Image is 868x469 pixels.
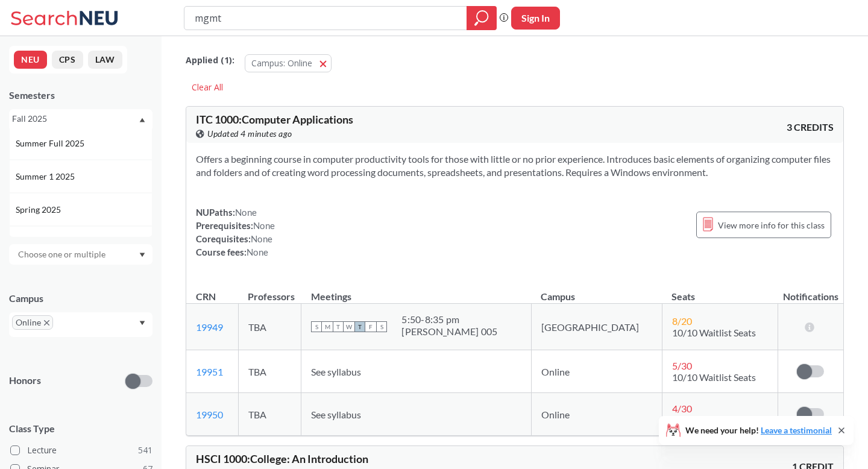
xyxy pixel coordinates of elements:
svg: X to remove pill [44,320,49,326]
button: NEU [14,51,47,69]
a: Leave a testimonial [761,425,832,435]
span: Summer 1 2025 [16,170,77,183]
span: Class Type [9,422,153,435]
span: 10/10 Waitlist Seats [672,371,756,383]
th: Meetings [301,278,532,304]
span: 8 / 20 [672,315,692,327]
span: 541 [138,444,153,457]
div: magnifying glass [467,6,497,30]
button: LAW [88,51,122,69]
span: We need your help! [685,426,832,435]
div: OnlineX to remove pillDropdown arrow [9,312,153,337]
span: HSCI 1000 : College: An Introduction [196,452,368,465]
td: Online [531,393,662,436]
th: Seats [662,278,778,304]
button: Campus: Online [245,54,332,72]
span: T [354,321,365,332]
span: Campus: Online [251,57,312,69]
svg: Dropdown arrow [139,118,145,122]
th: Campus [531,278,662,304]
span: 4 / 30 [672,403,692,414]
a: 19951 [196,366,223,377]
input: Choose one or multiple [12,247,113,262]
th: Notifications [778,278,843,304]
td: TBA [238,393,301,436]
span: 10/10 Waitlist Seats [672,414,756,426]
div: NUPaths: Prerequisites: Corequisites: Course fees: [196,206,275,259]
div: Clear All [186,78,229,96]
span: S [376,321,387,332]
span: Fall 2024 [16,236,53,250]
span: S [311,321,322,332]
td: TBA [238,304,301,350]
span: Spring 2025 [16,203,63,216]
div: Fall 2025 [12,112,138,125]
div: 5:50 - 8:35 pm [401,313,497,326]
span: T [333,321,344,332]
span: Summer Full 2025 [16,137,87,150]
div: Semesters [9,89,153,102]
section: Offers a beginning course in computer productivity tools for those with little or no prior experi... [196,153,834,179]
th: Professors [238,278,301,304]
div: CRN [196,290,216,303]
span: OnlineX to remove pill [12,315,53,330]
td: [GEOGRAPHIC_DATA] [531,304,662,350]
input: Class, professor, course number, "phrase" [193,8,458,28]
td: Online [531,350,662,393]
p: Honors [9,374,41,388]
span: Applied ( 1 ): [186,54,234,67]
span: Updated 4 minutes ago [207,127,292,140]
span: None [247,247,268,257]
a: 19950 [196,409,223,420]
svg: Dropdown arrow [139,253,145,257]
span: F [365,321,376,332]
div: Fall 2025Dropdown arrowFall 2025Summer 2 2025Summer Full 2025Summer 1 2025Spring 2025Fall 2024Sum... [9,109,153,128]
span: M [322,321,333,332]
button: CPS [52,51,83,69]
span: None [235,207,257,218]
span: None [253,220,275,231]
span: 10/10 Waitlist Seats [672,327,756,338]
div: Campus [9,292,153,305]
div: [PERSON_NAME] 005 [401,326,497,338]
svg: magnifying glass [474,10,489,27]
span: View more info for this class [718,218,825,233]
span: ITC 1000 : Computer Applications [196,113,353,126]
button: Sign In [511,7,560,30]
label: Lecture [10,442,153,458]
span: W [344,321,354,332]
td: TBA [238,350,301,393]
span: See syllabus [311,409,361,420]
span: None [251,233,272,244]
a: 19949 [196,321,223,333]
div: Dropdown arrow [9,244,153,265]
svg: Dropdown arrow [139,321,145,326]
span: See syllabus [311,366,361,377]
span: 5 / 30 [672,360,692,371]
span: 3 CREDITS [787,121,834,134]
